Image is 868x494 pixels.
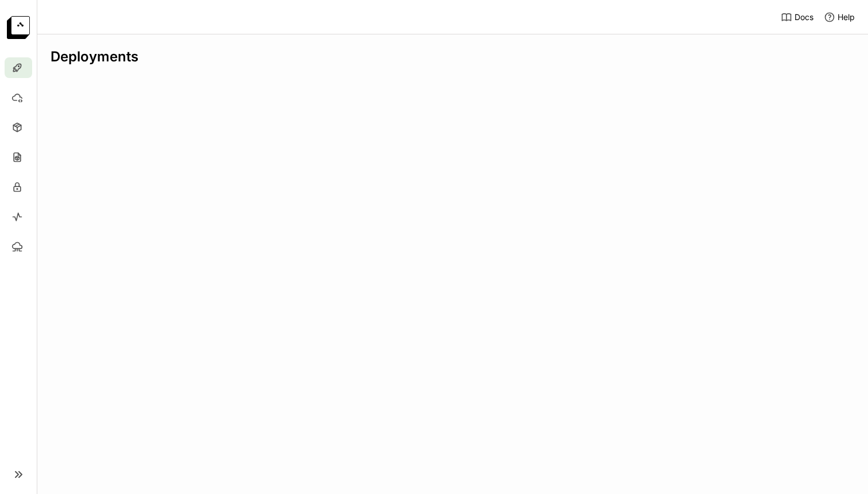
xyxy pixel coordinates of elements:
[795,12,813,22] span: Docs
[824,11,855,23] div: Help
[781,11,813,23] a: Docs
[838,12,855,22] span: Help
[51,48,854,65] div: Deployments
[7,16,30,39] img: logo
